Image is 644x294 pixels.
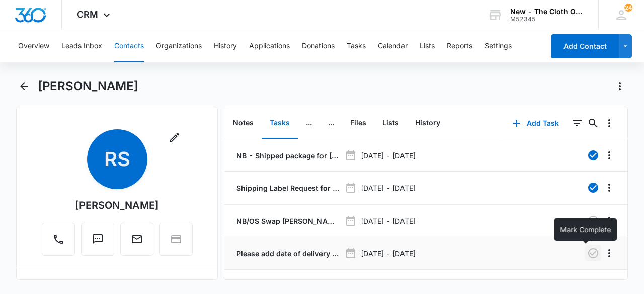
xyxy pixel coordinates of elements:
button: Donations [302,30,335,62]
button: Add Contact [551,34,619,58]
h1: [PERSON_NAME] [38,79,138,94]
button: Files [342,108,374,139]
p: [DATE] - [DATE] [361,216,416,226]
button: Reports [447,30,472,62]
button: Overflow Menu [601,213,617,229]
a: NB - Shipped package for [PERSON_NAME] (zone #3) [234,150,341,161]
button: Actions [612,78,628,94]
button: Close [193,276,209,292]
button: Applications [249,30,290,62]
button: Lists [374,108,407,139]
button: Calendar [378,30,408,62]
div: account id [510,16,584,23]
button: Notes [225,108,262,139]
button: ... [298,108,320,139]
a: Please add date of delivery for 15x and info for additional 5 changes sent [234,248,341,259]
h4: Contact Info [25,278,73,290]
button: Overflow Menu [601,180,617,196]
div: notifications count [624,4,632,12]
button: Settings [485,30,512,62]
button: Leads Inbox [61,30,102,62]
a: Email [120,238,153,247]
button: History [407,108,448,139]
a: Call [42,238,75,247]
p: [DATE] - [DATE] [361,150,416,161]
button: Overflow Menu [601,245,617,261]
button: History [214,30,237,62]
a: Shipping Label Request for [PERSON_NAME] [234,183,341,193]
button: Tasks [347,30,366,62]
a: NB/OS Swap [PERSON_NAME] **see details** (Zone 4) [234,216,341,226]
button: Overflow Menu [601,115,617,131]
button: Lists [420,30,435,62]
button: Tasks [262,108,298,139]
button: Back [16,78,32,94]
div: Mark Complete [554,218,617,241]
div: account name [510,8,584,16]
button: Email [120,223,153,256]
button: Call [42,223,75,256]
button: Overflow Menu [601,147,617,163]
span: RS [87,129,147,189]
button: Contacts [114,30,144,62]
button: Search... [585,115,601,131]
button: ... [320,108,342,139]
p: [DATE] - [DATE] [361,183,416,193]
a: Text [81,238,114,247]
button: Filters [569,115,585,131]
button: Organizations [156,30,202,62]
p: [DATE] - [DATE] [361,248,416,259]
span: 24 [624,4,632,12]
div: [PERSON_NAME] [75,198,159,213]
button: Add Task [503,111,569,135]
button: Overview [18,30,49,62]
span: CRM [77,9,98,20]
button: Text [81,223,114,256]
